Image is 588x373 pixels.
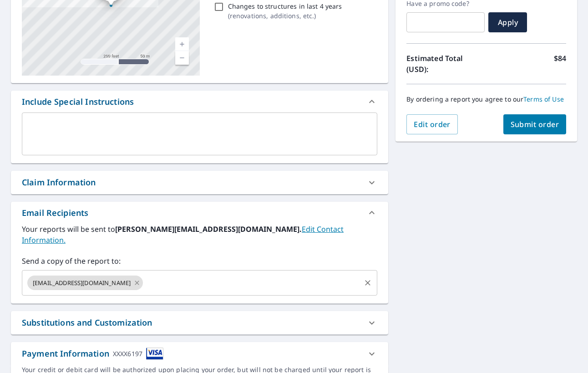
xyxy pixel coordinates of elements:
p: Changes to structures in last 4 years [228,1,342,11]
button: Apply [488,12,527,32]
div: Payment InformationXXXX6197cardImage [11,342,388,365]
span: Edit order [414,119,451,129]
div: Email Recipients [11,202,388,224]
div: Include Special Instructions [11,91,388,112]
a: Current Level 17, Zoom In [175,37,189,51]
b: [PERSON_NAME][EMAIL_ADDRESS][DOMAIN_NAME]. [115,224,302,234]
label: Send a copy of the report to: [22,255,377,266]
div: Include Special Instructions [22,96,134,108]
button: Submit order [503,114,567,134]
div: Substitutions and Customization [22,317,152,329]
div: [EMAIL_ADDRESS][DOMAIN_NAME] [27,276,143,290]
p: $84 [554,53,566,75]
div: Substitutions and Customization [11,311,388,334]
span: [EMAIL_ADDRESS][DOMAIN_NAME] [27,279,136,287]
div: Claim Information [22,176,96,189]
p: Estimated Total (USD): [406,53,486,75]
div: Claim Information [11,171,388,194]
span: Apply [496,17,520,27]
p: By ordering a report you agree to our [406,95,566,103]
div: Payment Information [22,347,163,360]
div: XXXX6197 [113,347,142,360]
a: Terms of Use [523,95,564,103]
button: Clear [361,276,374,289]
div: Email Recipients [22,207,88,219]
button: Edit order [406,114,458,134]
a: Current Level 17, Zoom Out [175,51,189,65]
p: ( renovations, additions, etc. ) [228,11,342,20]
label: Your reports will be sent to [22,224,377,245]
img: cardImage [146,347,163,360]
span: Submit order [511,119,559,129]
